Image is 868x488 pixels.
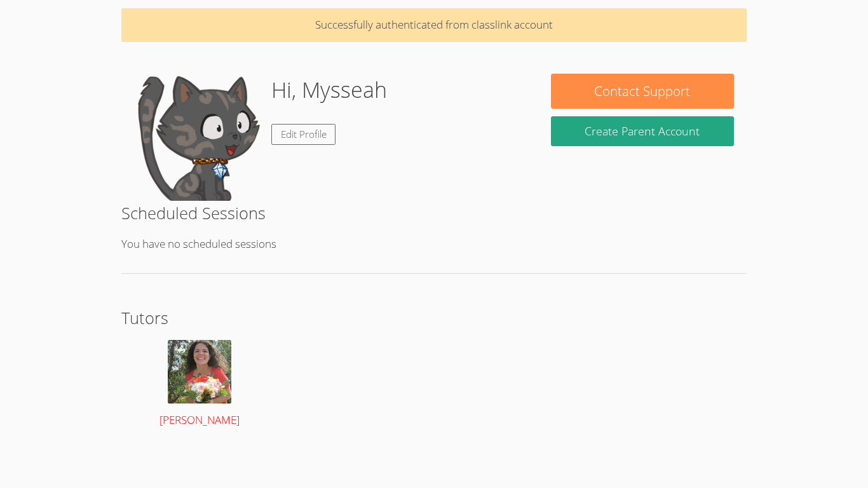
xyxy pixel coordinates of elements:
[121,306,747,330] h2: Tutors
[121,8,747,42] p: Successfully authenticated from classlink account
[121,235,747,254] p: You have no scheduled sessions
[121,201,747,225] h2: Scheduled Sessions
[159,412,240,427] span: [PERSON_NAME]
[551,116,734,146] button: Create Parent Account
[551,74,734,109] button: Contact Support
[168,340,231,403] img: avatar.png
[271,124,336,145] a: Edit Profile
[134,340,266,430] a: [PERSON_NAME]
[134,74,261,201] img: default.png
[271,74,387,106] h1: Hi, Mysseah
